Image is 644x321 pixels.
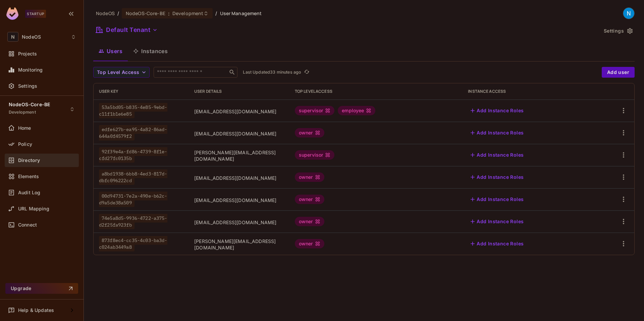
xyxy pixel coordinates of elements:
img: NodeOS [623,8,634,19]
span: Workspace: NodeOS [22,34,41,40]
div: owner [295,239,324,248]
span: 873f8ec4-cc35-4c03-ba3d-c024ab3449a8 [99,236,167,251]
span: Development [9,110,36,115]
span: a8bd1938-6bb8-4ed3-817d-dbfc096222cd [99,169,167,185]
div: employee [338,106,375,115]
span: NodeOS-Core-BE [126,10,165,16]
span: [EMAIL_ADDRESS][DOMAIN_NAME] [194,108,284,115]
button: Settings [601,26,635,36]
button: refresh [303,68,311,76]
span: Audit Log [18,190,40,195]
span: Help & Updates [18,308,54,313]
span: Development [172,10,203,16]
span: User Management [220,10,262,16]
button: Default Tenant [93,25,160,35]
div: User Key [99,89,183,94]
span: URL Mapping [18,206,49,211]
span: Connect [18,222,37,228]
div: owner [295,128,324,137]
img: SReyMgAAAABJRU5ErkJggg== [6,7,18,20]
button: Add Instance Roles [468,194,526,205]
button: Add Instance Roles [468,238,526,249]
span: NodeOS-Core-BE [9,102,50,107]
span: [PERSON_NAME][EMAIL_ADDRESS][DOMAIN_NAME] [194,238,284,251]
span: 74e5a8d5-9936-4722-a375-d2f25fa923fb [99,214,167,229]
button: Add Instance Roles [468,150,526,160]
span: 92f39e4a-fd86-4739-8f1e-cfd27fc0135b [99,147,167,163]
span: Top Level Access [97,68,139,77]
button: Add user [602,67,635,78]
button: Add Instance Roles [468,216,526,227]
div: User Details [194,89,284,94]
button: Add Instance Roles [468,127,526,138]
span: Settings [18,83,37,89]
span: N [7,32,18,42]
span: 53a5bd05-b835-4e85-9ebd-c11f1b1e6e85 [99,103,167,118]
span: Monitoring [18,67,43,73]
button: Add Instance Roles [468,105,526,116]
span: Projects [18,51,37,56]
div: supervisor [295,106,335,115]
span: Policy [18,142,32,147]
span: Click to refresh data [301,68,311,76]
div: Top Level Access [295,89,457,94]
button: Top Level Access [93,67,150,78]
span: [EMAIL_ADDRESS][DOMAIN_NAME] [194,130,284,137]
span: Home [18,125,31,131]
span: edfe627b-ea95-4a82-86ad-644a0f4579f2 [99,125,167,141]
button: Add Instance Roles [468,172,526,183]
span: the active workspace [96,10,115,16]
span: [EMAIL_ADDRESS][DOMAIN_NAME] [194,197,284,203]
span: : [168,11,170,16]
div: owner [295,195,324,204]
button: Users [93,43,128,59]
span: 00d94731-7e2a-490e-b62c-d9a5de38a509 [99,192,167,207]
button: Instances [128,43,173,59]
div: Startup [25,10,46,18]
p: Last Updated 33 minutes ago [243,70,301,75]
div: Instance Access [468,89,588,94]
span: Elements [18,174,39,179]
li: / [117,10,119,16]
span: [EMAIL_ADDRESS][DOMAIN_NAME] [194,175,284,181]
span: [EMAIL_ADDRESS][DOMAIN_NAME] [194,219,284,226]
span: [PERSON_NAME][EMAIL_ADDRESS][DOMAIN_NAME] [194,149,284,162]
button: Upgrade [5,283,78,294]
div: supervisor [295,150,335,160]
span: Directory [18,158,40,163]
span: refresh [304,69,310,76]
li: / [215,10,217,16]
div: owner [295,172,324,182]
div: owner [295,217,324,226]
